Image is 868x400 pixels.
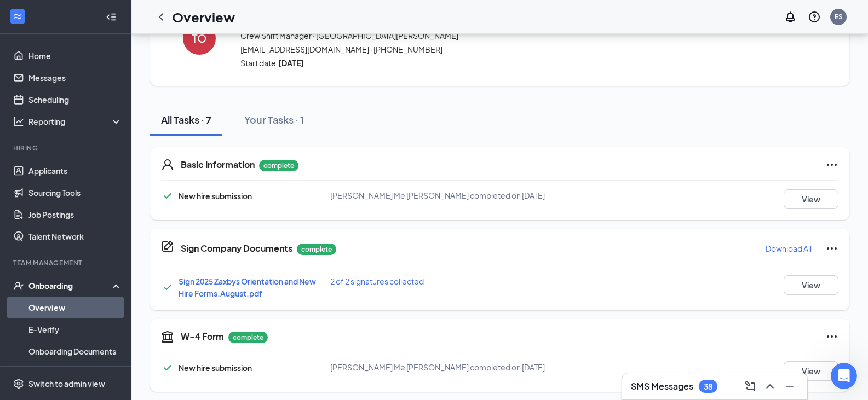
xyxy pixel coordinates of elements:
[179,363,252,373] span: New hire submission
[784,275,838,295] button: View
[278,58,304,68] strong: [DATE]
[28,204,122,225] a: Job Postings
[179,276,316,298] a: Sign 2025 Zaxbys Orientation and New Hire Forms.August.pdf
[172,8,235,26] h1: Overview
[259,160,298,171] p: complete
[631,380,693,392] h3: SMS Messages
[808,10,821,24] svg: QuestionInfo
[28,318,122,340] a: E-Verify
[244,113,304,126] div: Your Tasks · 1
[13,116,24,127] svg: Analysis
[240,57,706,68] span: Start date:
[181,331,224,343] h5: W-4 Form
[192,34,207,42] h4: TO
[161,240,174,253] svg: CompanyDocumentIcon
[28,297,122,318] a: Overview
[330,362,545,372] span: [PERSON_NAME] Me [PERSON_NAME] completed on [DATE]
[161,361,174,374] svg: Checkmark
[161,189,174,202] svg: Checkmark
[28,67,122,89] a: Messages
[28,116,123,127] div: Reporting
[28,160,122,182] a: Applicants
[181,242,292,254] h5: Sign Company Documents
[240,30,706,41] span: Crew Shift Manager · [GEOGRAPHIC_DATA][PERSON_NAME]
[766,243,812,254] p: Download All
[12,11,23,22] svg: WorkstreamLogo
[13,258,120,268] div: Team Management
[181,159,255,171] h5: Basic Information
[297,244,336,255] p: complete
[781,378,798,395] button: Minimize
[106,11,117,22] svg: Collapse
[835,12,843,21] div: ES
[28,45,122,67] a: Home
[783,380,796,393] svg: Minimize
[13,280,24,291] svg: UserCheck
[330,190,545,200] span: [PERSON_NAME] Me [PERSON_NAME] completed on [DATE]
[831,363,857,389] iframe: Intercom live chat
[704,382,712,391] div: 38
[154,10,168,24] svg: ChevronLeft
[28,280,113,291] div: Onboarding
[784,10,797,24] svg: Notifications
[179,191,252,201] span: New hire submission
[28,378,105,389] div: Switch to admin view
[240,44,706,55] span: [EMAIL_ADDRESS][DOMAIN_NAME] · [PHONE_NUMBER]
[28,89,122,111] a: Scheduling
[330,276,424,286] span: 2 of 2 signatures collected
[765,240,812,257] button: Download All
[28,362,122,384] a: Activity log
[28,182,122,204] a: Sourcing Tools
[13,143,120,153] div: Hiring
[784,361,838,381] button: View
[744,380,757,393] svg: ComposeMessage
[161,281,174,294] svg: Checkmark
[741,378,759,395] button: ComposeMessage
[761,378,779,395] button: ChevronUp
[28,225,122,247] a: Talent Network
[172,8,227,68] button: TO
[825,158,838,171] svg: Ellipses
[161,330,174,343] svg: TaxGovernmentIcon
[161,113,211,126] div: All Tasks · 7
[13,378,24,389] svg: Settings
[784,189,838,209] button: View
[161,158,174,171] svg: User
[825,242,838,255] svg: Ellipses
[763,380,777,393] svg: ChevronUp
[228,332,268,343] p: complete
[825,330,838,343] svg: Ellipses
[28,340,122,362] a: Onboarding Documents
